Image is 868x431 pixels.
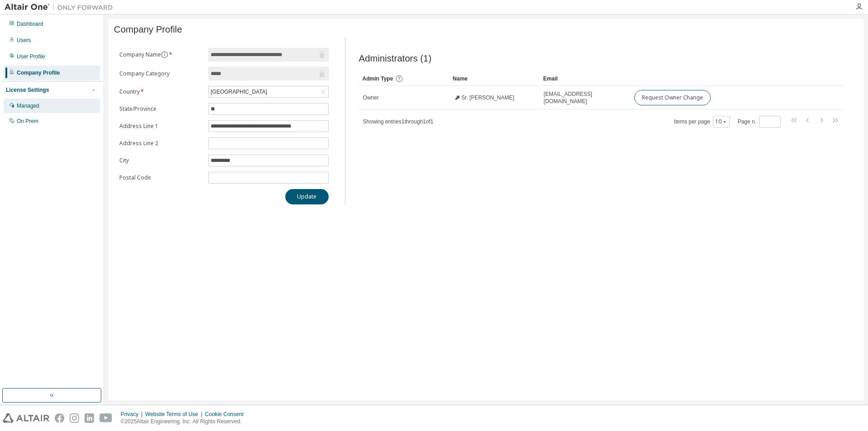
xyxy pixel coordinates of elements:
img: Altair One [5,3,118,12]
button: Update [285,189,329,204]
div: On Prem [17,118,38,125]
label: Company Category [119,70,203,77]
button: Request Owner Change [634,90,711,105]
span: Items per page [674,116,730,128]
label: Address Line 1 [119,123,203,130]
div: License Settings [6,86,49,94]
span: Page n. [738,116,781,128]
label: City [119,157,203,164]
img: linkedin.svg [85,413,94,423]
div: Cookie Consent [205,411,249,418]
img: youtube.svg [99,413,113,423]
span: Sr. [PERSON_NAME] [462,94,514,101]
button: 10 [715,118,727,125]
div: User Profile [17,53,45,60]
div: [GEOGRAPHIC_DATA] [209,87,269,97]
div: Privacy [121,411,145,418]
p: © 2025 Altair Engineering, Inc. All Rights Reserved. [121,418,249,426]
img: instagram.svg [70,413,79,423]
span: Administrators (1) [359,53,432,64]
img: altair_logo.svg [3,413,49,423]
div: Name [453,71,536,86]
span: Showing entries 1 through 1 of 1 [363,118,434,125]
label: State/Province [119,105,203,113]
button: information [161,51,168,58]
label: Address Line 2 [119,140,203,147]
div: [GEOGRAPHIC_DATA] [209,86,328,97]
div: Users [17,37,31,44]
div: Email [543,71,627,86]
label: Country [119,88,203,95]
span: [EMAIL_ADDRESS][DOMAIN_NAME] [544,90,626,105]
img: facebook.svg [55,413,64,423]
div: Managed [17,102,39,109]
label: Company Name [119,51,203,58]
label: Postal Code [119,174,203,181]
span: Company Profile [114,24,182,35]
span: Admin Type [363,76,393,82]
div: Dashboard [17,20,43,28]
div: Website Terms of Use [145,411,205,418]
div: Company Profile [17,69,60,76]
span: Owner [363,94,379,101]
